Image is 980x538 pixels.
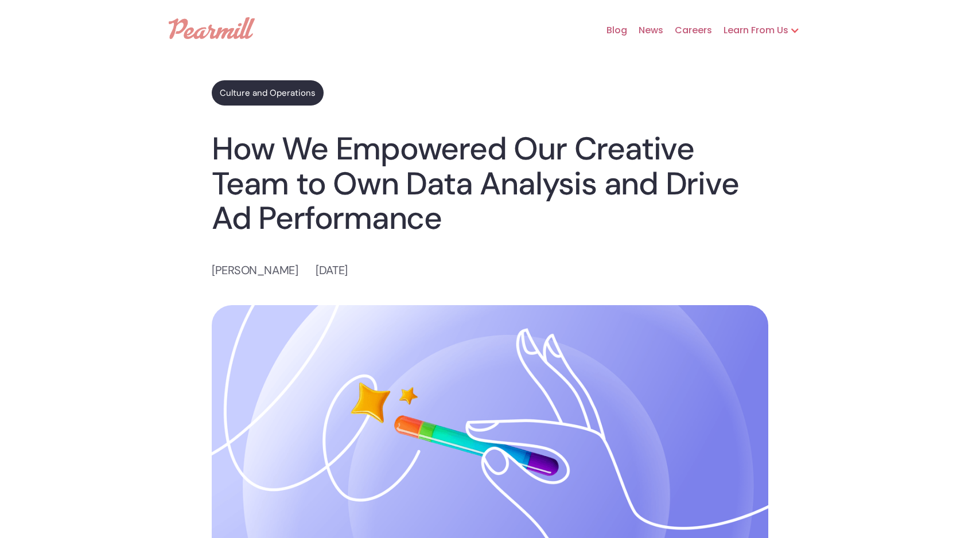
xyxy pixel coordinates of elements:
[712,24,788,37] div: Learn From Us
[316,262,347,279] p: [DATE]
[663,12,712,49] a: Careers
[212,131,768,236] h1: How We Empowered Our Creative Team to Own Data Analysis and Drive Ad Performance
[212,262,298,279] p: [PERSON_NAME]
[712,12,811,49] div: Learn From Us
[212,80,324,106] a: Culture and Operations
[595,12,627,49] a: Blog
[627,12,663,49] a: News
